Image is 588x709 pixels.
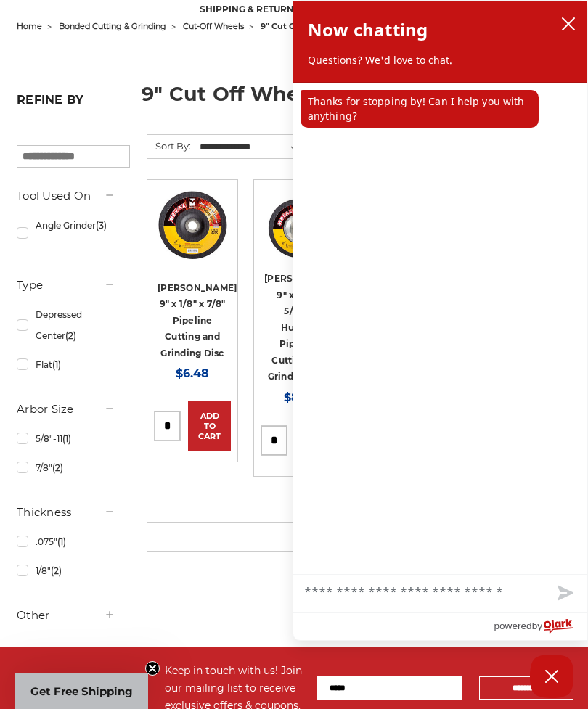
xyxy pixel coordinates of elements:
[62,433,71,444] span: (1)
[17,276,115,294] h5: Type
[59,21,166,31] a: bonded cutting & grinding
[530,655,573,698] button: Close Chatbox
[142,84,571,115] h1: 9" cut off wheels
[183,21,244,31] a: cut-off wheels
[532,617,542,635] span: by
[264,197,334,261] img: Mercer 9" x 1/8" x 5/8"-11 Hubbed Cutting and Light Grinding Wheel
[158,282,237,358] a: [PERSON_NAME] 9" x 1/8" x 7/8" Pipeline Cutting and Grinding Disc
[17,187,115,205] h5: Tool Used On
[197,136,306,158] select: Sort By:
[293,83,587,574] div: chat
[494,617,531,635] span: powered
[147,135,191,157] label: Sort By:
[145,661,160,676] button: Close teaser
[65,330,76,341] span: (2)
[52,462,63,473] span: (2)
[17,401,115,418] h5: Arbor Size
[301,90,539,128] p: Thanks for stopping by! Can I help you with anything?
[36,670,102,686] span: JOIN OUR
[17,504,115,521] h5: Thickness
[17,302,115,348] a: Depressed Center
[17,213,115,253] a: Angle Grinder
[57,536,66,547] span: (1)
[308,53,573,67] p: Questions? We'd love to chat.
[17,455,115,480] a: 7/8"
[15,673,148,709] div: Get Free ShippingClose teaser
[158,190,227,260] img: Mercer 9" x 1/8" x 7/8 Cutting and Light Grinding Wheel
[17,352,115,377] a: Flat
[17,529,115,554] a: .075"
[264,190,334,260] a: Mercer 9" x 1/8" x 5/8"-11 Hubbed Cutting and Light Grinding Wheel
[51,565,62,576] span: (2)
[17,93,115,115] h5: Refine by
[541,575,587,612] button: Send message
[264,273,343,382] a: [PERSON_NAME] 9" x 1/8" x 5/8"-11 Hubbed Pipeline Cutting and Grinding Disc
[96,220,107,231] span: (3)
[176,366,209,380] span: $6.48
[557,13,580,35] button: close chatbox
[188,401,231,451] a: Add to Cart
[284,390,315,404] span: $8.23
[308,15,428,44] h2: Now chatting
[30,684,133,698] span: Get Free Shipping
[17,558,115,583] a: 1/8"
[52,359,61,370] span: (1)
[17,21,42,31] a: home
[17,426,115,451] a: 5/8"-11
[494,613,587,640] a: Powered by Olark
[17,607,115,624] h5: Other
